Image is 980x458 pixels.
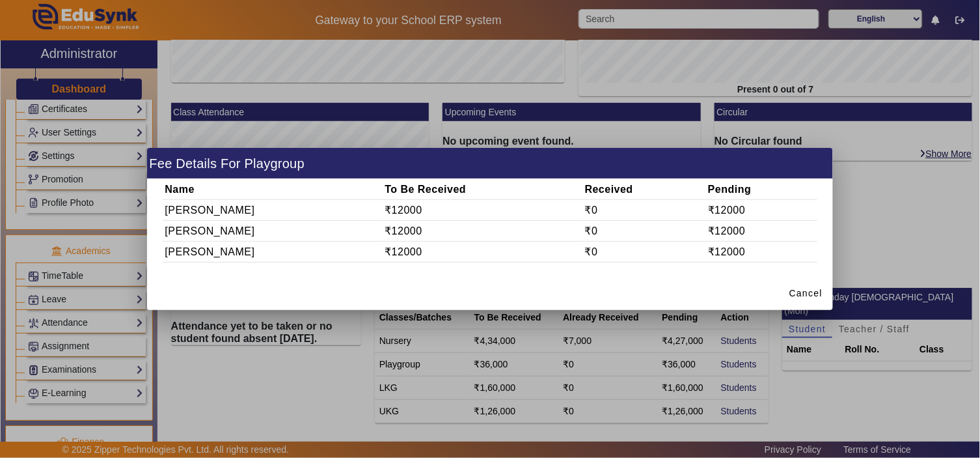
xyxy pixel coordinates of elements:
[383,242,582,263] td: ₹12000
[582,242,705,263] td: ₹0
[706,200,818,221] td: ₹12000
[383,179,582,200] th: To Be Received
[163,221,383,242] td: [PERSON_NAME]
[582,221,705,242] td: ₹0
[784,281,828,305] button: Cancel
[163,200,383,221] td: [PERSON_NAME]
[147,148,833,179] h1: Fee Details For Playgroup
[383,221,582,242] td: ₹12000
[163,242,383,263] td: [PERSON_NAME]
[383,200,582,221] td: ₹12000
[706,179,818,200] th: Pending
[706,242,818,263] td: ₹12000
[789,287,823,300] span: Cancel
[582,179,705,200] th: Received
[163,179,383,200] th: Name
[706,221,818,242] td: ₹12000
[582,200,705,221] td: ₹0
